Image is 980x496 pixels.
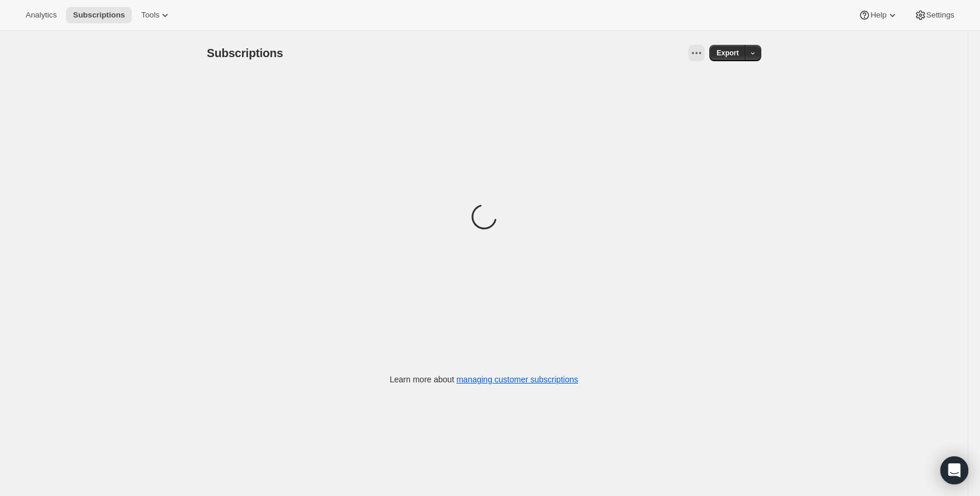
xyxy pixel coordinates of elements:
[73,10,125,20] span: Subscriptions
[709,45,745,61] button: Export
[716,48,738,58] span: Export
[66,7,132,23] button: Subscriptions
[134,7,178,23] button: Tools
[141,10,159,20] span: Tools
[940,456,968,484] div: Open Intercom Messenger
[870,10,886,20] span: Help
[688,45,705,61] button: View actions for Subscriptions
[19,7,64,23] button: Analytics
[456,375,578,384] a: managing customer subscriptions
[926,10,954,20] span: Settings
[26,10,57,20] span: Analytics
[207,47,283,59] span: Subscriptions
[908,7,961,23] button: Settings
[390,374,578,385] p: Learn more about
[852,7,905,23] button: Help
